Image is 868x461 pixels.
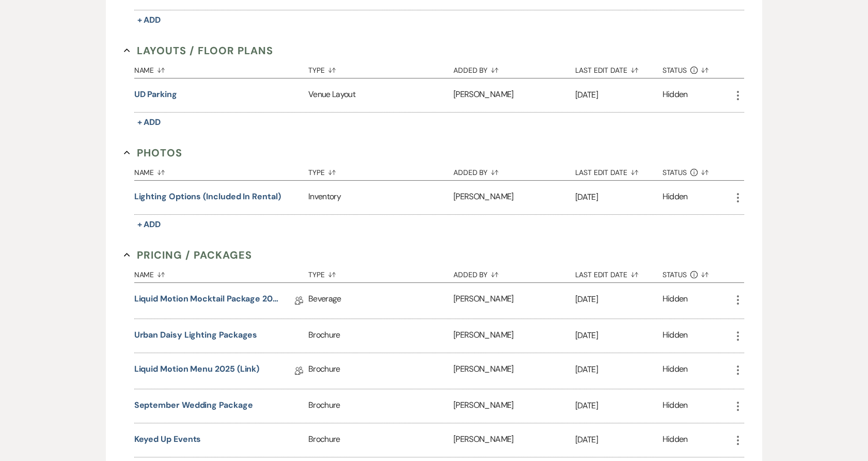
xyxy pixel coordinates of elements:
[124,145,182,161] button: Photos
[134,293,281,309] a: Liquid Motion Mocktail Package 2025
[662,329,688,343] div: Hidden
[453,161,575,180] button: Added By
[308,181,453,214] div: Inventory
[308,389,453,423] div: Brochure
[662,363,688,379] div: Hidden
[575,190,662,204] p: [DATE]
[308,58,453,78] button: Type
[575,363,662,376] p: [DATE]
[662,271,687,278] span: Status
[453,353,575,389] div: [PERSON_NAME]
[134,263,308,282] button: Name
[453,263,575,282] button: Added By
[134,88,177,101] button: UD Parking
[453,78,575,112] div: [PERSON_NAME]
[453,58,575,78] button: Added By
[134,399,253,411] button: September Wedding Package
[662,161,732,180] button: Status
[137,14,161,25] span: + Add
[662,67,687,74] span: Status
[575,58,662,78] button: Last Edit Date
[308,263,453,282] button: Type
[575,161,662,180] button: Last Edit Date
[134,217,164,232] button: + Add
[134,329,258,341] button: Urban Daisy Lighting Packages
[575,293,662,306] p: [DATE]
[575,399,662,412] p: [DATE]
[124,43,273,58] button: Layouts / Floor Plans
[308,161,453,180] button: Type
[308,78,453,112] div: Venue Layout
[134,190,281,203] button: Lighting Options (included in rental)
[308,283,453,319] div: Beverage
[662,399,688,413] div: Hidden
[575,263,662,282] button: Last Edit Date
[662,169,687,176] span: Status
[134,58,308,78] button: Name
[134,115,164,130] button: + Add
[137,117,161,128] span: + Add
[575,433,662,447] p: [DATE]
[662,433,688,447] div: Hidden
[134,363,260,379] a: Liquid Motion Menu 2025 (link)
[662,293,688,309] div: Hidden
[662,263,732,282] button: Status
[575,329,662,342] p: [DATE]
[134,13,164,27] button: + Add
[308,353,453,389] div: Brochure
[453,283,575,319] div: [PERSON_NAME]
[134,161,308,180] button: Name
[308,319,453,353] div: Brochure
[134,433,201,446] button: Keyed Up Events
[124,247,252,263] button: Pricing / Packages
[308,423,453,457] div: Brochure
[662,58,732,78] button: Status
[575,88,662,102] p: [DATE]
[137,219,161,230] span: + Add
[453,423,575,457] div: [PERSON_NAME]
[662,190,688,204] div: Hidden
[662,88,688,102] div: Hidden
[453,319,575,353] div: [PERSON_NAME]
[453,389,575,423] div: [PERSON_NAME]
[453,181,575,214] div: [PERSON_NAME]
